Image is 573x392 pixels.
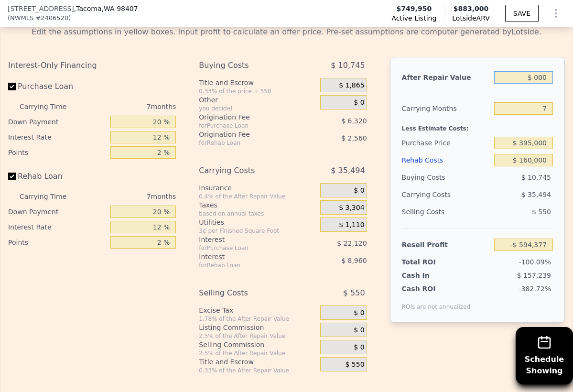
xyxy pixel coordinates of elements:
span: $ 0 [354,326,364,335]
div: Down Payment [8,204,107,219]
div: 1.78% of the After Repair Value [199,315,316,323]
div: ROIs are not annualized [402,294,471,311]
div: 7 months [81,189,176,204]
div: Purchase Price [402,134,490,152]
div: Listing Commission [199,323,316,332]
span: $ 1,110 [339,221,364,229]
div: Taxes [199,200,316,210]
div: Excise Tax [199,305,316,315]
span: $883,000 [454,5,489,12]
div: 7 months [81,99,176,114]
span: $ 0 [354,98,364,107]
button: Show Options [546,4,565,23]
div: Total ROI [402,257,457,267]
div: you decide! [199,105,316,112]
div: Origination Fee [199,130,297,139]
div: 0.33% of the After Repair Value [199,367,316,374]
span: $ 0 [354,186,364,195]
div: based on annual taxes [199,210,316,218]
span: Lotside ARV [452,13,489,23]
div: Origination Fee [199,112,297,122]
div: Selling Costs [402,203,490,220]
div: Title and Escrow [199,357,316,367]
div: 3¢ per Finished Square Foot [199,227,316,235]
span: $ 0 [354,343,364,352]
div: Utilities [199,218,316,227]
input: Rehab Loan [8,173,16,180]
input: Purchase Loan [8,83,16,90]
div: Other [199,95,316,105]
div: Interest-Only Financing [8,57,176,74]
div: Cash ROI [402,284,471,294]
span: $ 6,320 [341,117,367,125]
div: Down Payment [8,114,107,130]
div: Cash In [402,271,457,280]
button: ScheduleShowing [516,327,573,384]
span: , WA 98407 [102,5,138,12]
span: $ 550 [346,360,365,369]
div: Points [8,235,107,250]
div: ( ) [8,13,71,23]
span: $ 0 [354,309,364,317]
button: SAVE [505,5,539,22]
span: $ 550 [532,208,551,216]
div: Buying Costs [199,57,297,74]
div: After Repair Value [402,69,490,86]
div: Interest Rate [8,219,107,235]
div: 2.5% of the After Repair Value [199,332,316,340]
div: Carrying Costs [402,186,457,203]
div: Buying Costs [402,169,490,186]
div: Selling Costs [199,284,297,302]
span: NWMLS [10,13,33,23]
span: $ 157,239 [517,272,551,279]
div: Interest Rate [8,130,107,145]
label: Rehab Loan [8,168,107,185]
div: for Purchase Loan [199,244,297,252]
div: 0.4% of the After Repair Value [199,193,316,200]
span: [STREET_ADDRESS] [8,4,74,13]
div: Selling Commission [199,340,316,349]
div: Carrying Time [20,189,77,204]
div: Edit the assumptions in yellow boxes. Input profit to calculate an offer price. Pre-set assumptio... [8,26,565,38]
span: -100.09% [519,258,551,266]
div: Title and Escrow [199,78,316,87]
span: $ 10,745 [521,174,551,181]
div: Less Estimate Costs: [402,117,553,134]
span: $ 35,494 [521,191,551,198]
div: Carrying Time [20,99,77,114]
span: $ 550 [343,284,365,302]
div: for Rehab Loan [199,139,297,147]
div: for Rehab Loan [199,261,297,269]
div: Carrying Months [402,100,490,117]
span: $ 3,304 [339,204,364,212]
span: Active Listing [391,13,436,23]
div: 0.33% of the price + 550 [199,87,316,95]
div: for Purchase Loan [199,122,297,130]
span: $ 35,494 [331,162,365,179]
span: $ 10,745 [331,57,365,74]
div: Carrying Costs [199,162,297,179]
span: $ 8,960 [341,257,367,264]
div: Insurance [199,183,316,193]
span: $ 2,560 [341,134,367,142]
div: Points [8,145,107,160]
div: Rehab Costs [402,152,490,169]
span: , Tacoma [74,4,138,13]
span: $ 1,865 [339,81,364,90]
div: Interest [199,235,297,244]
div: 2.5% of the After Repair Value [199,349,316,357]
div: Resell Profit [402,236,490,253]
span: # 2406520 [35,13,68,23]
span: $749,950 [397,4,432,13]
div: Interest [199,252,297,261]
span: $ 22,120 [337,240,367,247]
span: -382.72% [519,285,551,293]
label: Purchase Loan [8,78,107,95]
